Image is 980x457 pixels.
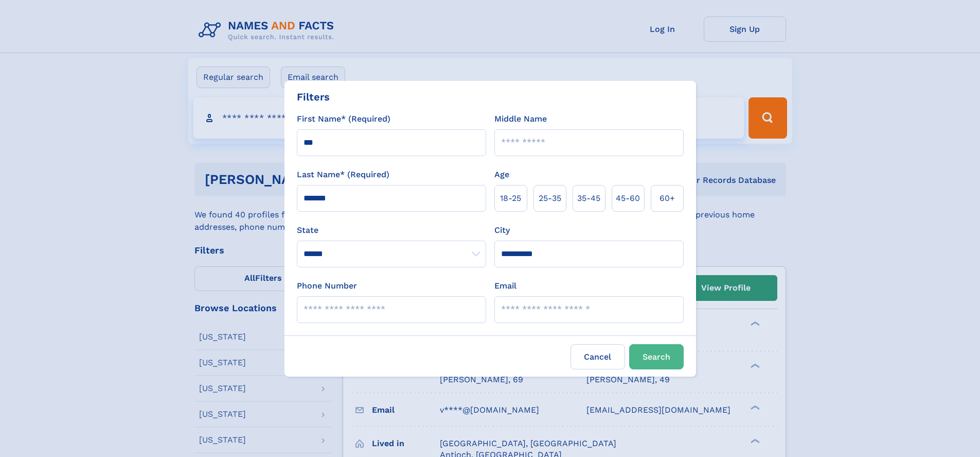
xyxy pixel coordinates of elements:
[297,89,330,105] div: Filters
[297,113,390,125] label: First Name* (Required)
[494,168,509,181] label: Age
[571,344,625,369] label: Cancel
[297,224,486,236] label: State
[494,113,547,125] label: Middle Name
[494,280,516,292] label: Email
[297,168,389,181] label: Last Name* (Required)
[629,344,684,369] button: Search
[660,192,675,205] span: 60+
[616,192,640,205] span: 45‑60
[539,192,561,205] span: 25‑35
[494,224,510,236] label: City
[577,192,600,205] span: 35‑45
[297,280,357,292] label: Phone Number
[500,192,521,205] span: 18‑25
